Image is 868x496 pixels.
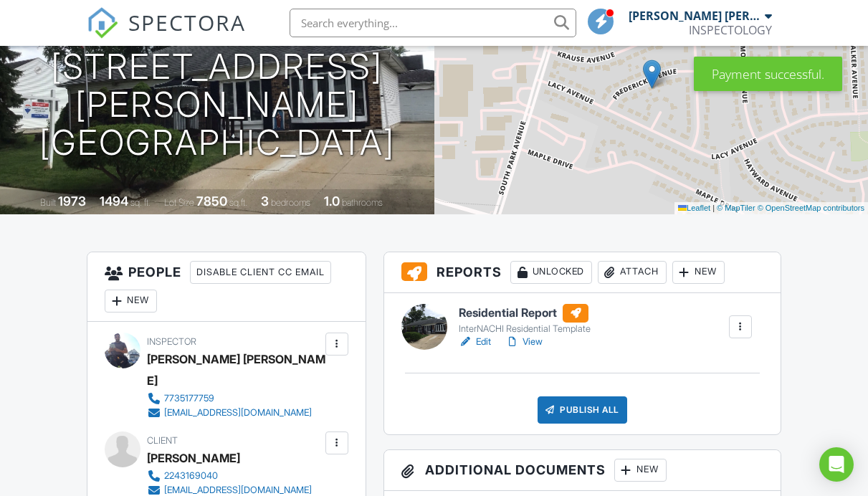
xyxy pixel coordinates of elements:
div: INSPECTOLOGY [689,23,772,37]
span: Lot Size [164,197,194,208]
div: Disable Client CC Email [190,261,331,284]
span: Inspector [147,336,196,347]
a: © MapTiler [717,204,755,212]
div: Payment successful. [694,57,842,91]
a: Leaflet [678,204,710,212]
a: © OpenStreetMap contributors [758,204,864,212]
a: 7735177759 [147,391,322,406]
h6: Residential Report [459,304,591,323]
div: [PERSON_NAME] [PERSON_NAME] [629,9,761,23]
a: 2243169040 [147,469,312,483]
h1: [STREET_ADDRESS][PERSON_NAME] [GEOGRAPHIC_DATA] [23,48,411,161]
div: 1494 [100,194,128,209]
div: 1973 [58,194,86,209]
span: Built [40,197,56,208]
div: 2243169040 [164,470,218,482]
div: InterNACHI Residential Template [459,323,591,335]
div: New [672,261,725,284]
div: Open Intercom Messenger [819,447,854,482]
a: Edit [459,335,491,349]
div: 7735177759 [164,393,214,404]
span: Client [147,435,178,446]
div: 3 [261,194,269,209]
span: bathrooms [342,197,383,208]
span: sq.ft. [229,197,247,208]
h3: Reports [384,252,781,293]
span: sq. ft. [130,197,151,208]
div: 7850 [196,194,227,209]
a: SPECTORA [87,19,246,49]
div: [PERSON_NAME] [PERSON_NAME] [147,348,333,391]
a: Residential Report InterNACHI Residential Template [459,304,591,335]
img: Marker [643,59,661,89]
h3: Additional Documents [384,450,781,491]
div: [EMAIL_ADDRESS][DOMAIN_NAME] [164,407,312,419]
h3: People [87,252,366,322]
div: Publish All [538,396,627,424]
div: [EMAIL_ADDRESS][DOMAIN_NAME] [164,485,312,496]
span: SPECTORA [128,7,246,37]
a: [EMAIL_ADDRESS][DOMAIN_NAME] [147,406,322,420]
input: Search everything... [290,9,576,37]
div: New [105,290,157,313]
a: View [505,335,543,349]
div: Attach [598,261,667,284]
div: 1.0 [324,194,340,209]
div: [PERSON_NAME] [147,447,240,469]
span: bedrooms [271,197,310,208]
span: | [712,204,715,212]
div: New [614,459,667,482]
div: Unlocked [510,261,592,284]
img: The Best Home Inspection Software - Spectora [87,7,118,39]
